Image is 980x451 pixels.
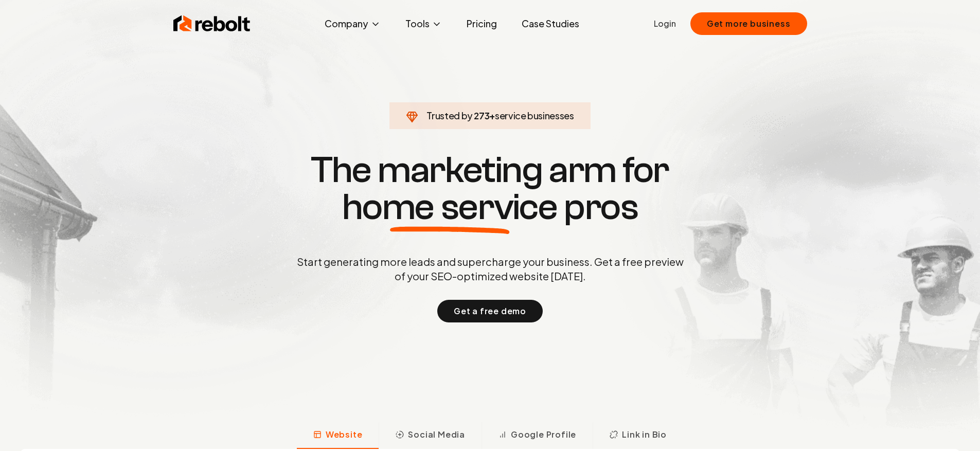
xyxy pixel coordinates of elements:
[489,110,495,121] span: +
[690,12,807,35] button: Get more business
[408,428,465,441] span: Social Media
[426,110,472,121] span: Trusted by
[342,189,558,226] span: home service
[513,13,587,34] a: Case Studies
[173,13,251,34] img: Rebolt Logo
[654,17,676,30] a: Login
[243,152,737,226] h1: The marketing arm for pros
[295,255,686,283] p: Start generating more leads and supercharge your business. Get a free preview of your SEO-optimiz...
[458,13,505,34] a: Pricing
[593,422,683,449] button: Link in Bio
[316,13,389,34] button: Company
[511,428,576,441] span: Google Profile
[297,422,379,449] button: Website
[397,13,450,34] button: Tools
[437,300,543,322] button: Get a free demo
[474,109,489,123] span: 273
[379,422,482,449] button: Social Media
[495,110,574,121] span: service businesses
[482,422,593,449] button: Google Profile
[326,428,363,441] span: Website
[622,428,667,441] span: Link in Bio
